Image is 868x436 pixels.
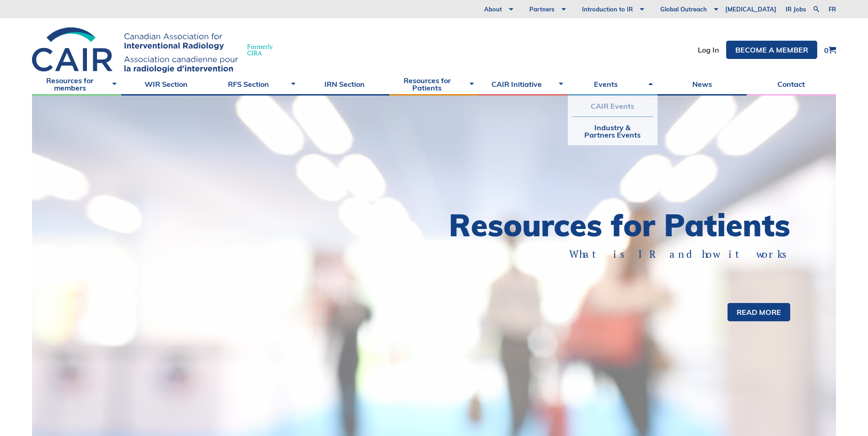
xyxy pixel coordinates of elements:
[747,73,836,96] a: Contact
[568,73,657,96] a: Events
[572,117,652,145] a: Industry & Partners Events
[466,247,791,261] p: What is IR and how it works
[32,73,121,96] a: Resources for members
[728,303,790,321] a: Read more
[726,41,817,59] a: Become a member
[434,210,791,240] h1: Resources for Patients
[121,73,210,96] a: WIR Section
[247,43,273,56] span: Formerly CIRA
[32,27,282,73] a: FormerlyCIRA
[824,46,836,54] a: 0
[300,73,389,96] a: IRN Section
[389,73,479,96] a: Resources for Patients
[698,46,719,53] a: Log In
[210,73,300,96] a: RFS Section
[658,73,747,96] a: News
[32,27,238,73] img: CIRA
[572,96,652,117] a: CAIR Events
[479,73,568,96] a: CAIR Initiative
[829,6,836,12] a: fr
